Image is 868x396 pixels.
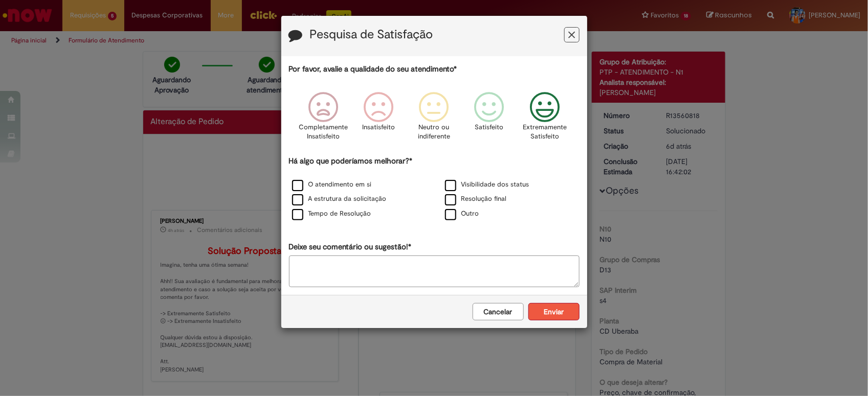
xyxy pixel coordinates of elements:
[473,303,524,320] button: Cancelar
[292,180,372,190] label: O atendimento em si
[362,123,395,132] p: Insatisfeito
[445,180,529,190] label: Visibilidade dos status
[445,209,479,219] label: Outro
[408,84,460,154] div: Neutro ou indiferente
[292,209,371,219] label: Tempo de Resolução
[475,123,504,132] p: Satisfeito
[519,84,571,154] div: Extremamente Satisfeito
[289,156,580,222] div: Há algo que poderíamos melhorar?*
[352,84,405,154] div: Insatisfeito
[289,242,412,252] label: Deixe seu comentário ou sugestão!*
[289,64,457,75] label: Por favor, avalie a qualidade do seu atendimento*
[528,303,580,320] button: Enviar
[292,194,387,204] label: A estrutura da solicitação
[310,28,433,41] label: Pesquisa de Satisfação
[299,123,348,142] p: Completamente Insatisfeito
[523,123,567,142] p: Extremamente Satisfeito
[463,84,516,154] div: Satisfeito
[445,194,507,204] label: Resolução final
[297,84,349,154] div: Completamente Insatisfeito
[415,123,452,142] p: Neutro ou indiferente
